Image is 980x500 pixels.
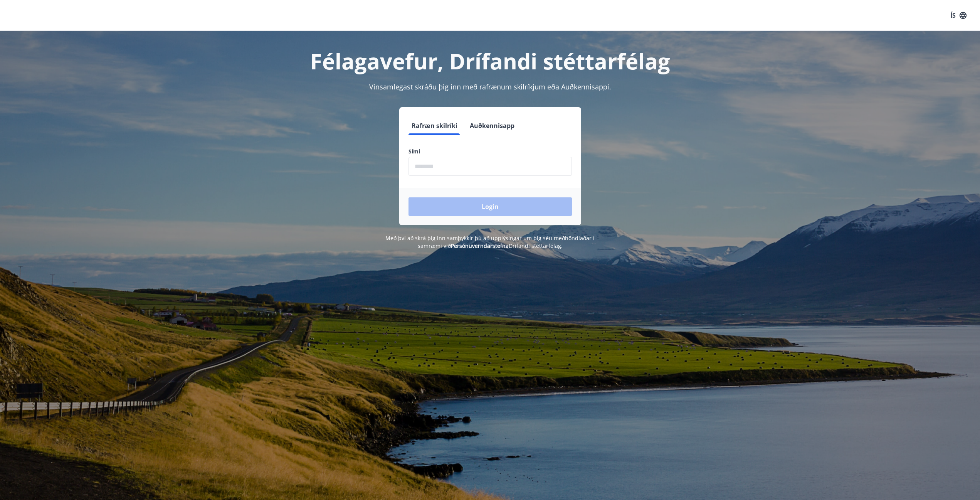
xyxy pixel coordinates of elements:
button: Auðkennisapp [467,116,518,135]
span: Vinsamlegast skráðu þig inn með rafrænum skilríkjum eða Auðkennisappi. [369,82,611,91]
button: ÍS [946,8,971,22]
button: Rafræn skilríki [408,116,461,135]
h1: Félagavefur, Drífandi stéttarfélag [222,46,758,76]
span: Með því að skrá þig inn samþykkir þú að upplýsingar um þig séu meðhöndlaðar í samræmi við Drífand... [385,234,595,249]
label: Sími [408,148,572,155]
a: Persónuverndarstefna [451,242,509,249]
